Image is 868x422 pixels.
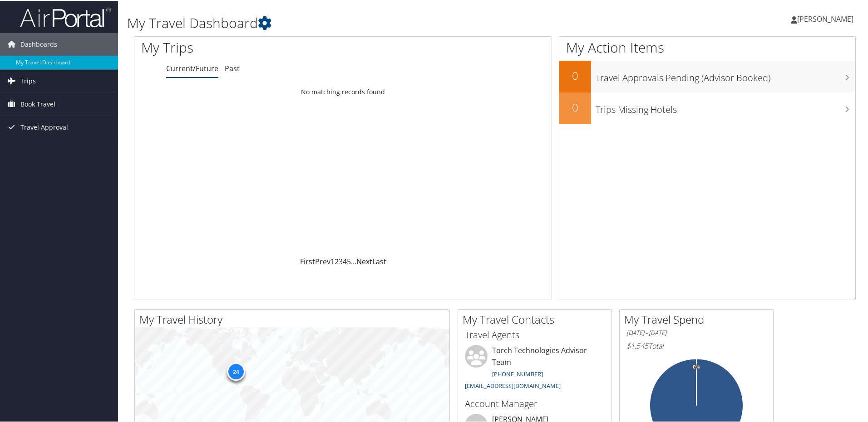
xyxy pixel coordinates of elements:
[559,92,855,123] a: 0Trips Missing Hotels
[460,344,609,393] li: Torch Technologies Advisor Team
[463,311,612,326] h2: My Travel Contacts
[139,311,449,326] h2: My Travel History
[351,256,356,266] span: …
[465,397,605,409] h3: Account Manager
[797,13,853,23] span: [PERSON_NAME]
[791,5,863,32] a: [PERSON_NAME]
[596,98,855,115] h3: Trips Missing Hotels
[166,63,218,73] a: Current/Future
[330,256,335,266] a: 1
[225,63,240,73] a: Past
[626,340,766,350] h6: Total
[343,256,347,266] a: 4
[492,369,543,377] a: [PHONE_NUMBER]
[559,99,591,114] h2: 0
[626,340,648,350] span: $1,545
[559,67,591,82] h2: 0
[356,256,372,266] a: Next
[227,362,245,380] div: 24
[626,328,766,336] h6: [DATE] - [DATE]
[20,32,57,55] span: Dashboards
[465,328,605,340] h3: Travel Agents
[20,92,55,115] span: Book Travel
[300,256,315,266] a: First
[347,256,351,266] a: 5
[20,6,111,27] img: airportal-logo.png
[20,69,36,92] span: Trips
[465,381,561,389] a: [EMAIL_ADDRESS][DOMAIN_NAME]
[20,115,68,138] span: Travel Approval
[372,256,386,266] a: Last
[559,60,855,92] a: 0Travel Approvals Pending (Advisor Booked)
[596,66,855,83] h3: Travel Approvals Pending (Advisor Booked)
[335,256,339,266] a: 2
[559,37,855,56] h1: My Action Items
[141,37,371,56] h1: My Trips
[693,364,700,369] tspan: 0%
[134,83,552,99] td: No matching records found
[624,311,773,326] h2: My Travel Spend
[339,256,343,266] a: 3
[315,256,330,266] a: Prev
[127,13,617,32] h1: My Travel Dashboard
